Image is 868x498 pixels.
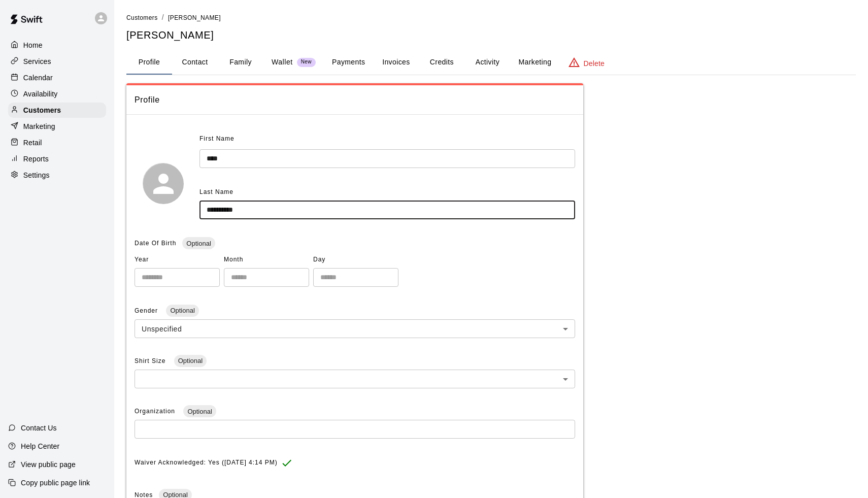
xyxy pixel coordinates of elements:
button: Credits [419,50,464,75]
a: Customers [8,103,106,118]
a: Retail [8,135,106,150]
p: Home [23,40,43,50]
span: Gender [135,307,160,314]
a: Customers [126,13,158,21]
span: [PERSON_NAME] [168,14,221,21]
span: Last Name [199,188,233,195]
div: basic tabs example [126,50,856,75]
p: Marketing [23,121,55,131]
li: / [162,12,164,23]
span: Customers [126,14,158,21]
p: View public page [21,459,76,470]
span: Date Of Birth [135,240,176,247]
a: Availability [8,86,106,102]
p: Services [23,56,51,67]
p: Customers [23,105,61,115]
a: Services [8,54,106,69]
button: Payments [324,50,373,75]
button: Profile [126,50,172,75]
button: Activity [464,50,510,75]
span: Optional [182,240,215,247]
span: Year [135,252,220,268]
span: New [297,59,316,65]
h5: [PERSON_NAME] [126,28,856,42]
span: Waiver Acknowledged: Yes ([DATE] 4:14 PM) [135,455,278,471]
a: Settings [8,168,106,183]
div: Unspecified [135,319,575,338]
p: Retail [23,138,42,148]
span: Optional [166,307,198,314]
span: Profile [135,93,575,107]
p: Settings [23,170,50,180]
nav: breadcrumb [126,12,856,23]
p: Delete [584,58,605,69]
p: Wallet [272,57,293,68]
p: Help Center [21,441,59,451]
a: Home [8,38,106,53]
button: Invoices [373,50,419,75]
button: Family [218,50,263,75]
p: Contact Us [21,423,57,433]
p: Calendar [23,73,53,83]
button: Marketing [510,50,559,75]
span: Optional [174,357,207,364]
p: Reports [23,154,49,164]
p: Availability [23,89,58,99]
a: Marketing [8,119,106,134]
a: Reports [8,151,106,167]
span: Month [224,252,309,268]
a: Calendar [8,70,106,85]
span: Organization [135,408,177,415]
span: Optional [183,408,216,415]
p: Copy public page link [21,478,90,488]
span: First Name [199,131,235,147]
span: Shirt Size [135,357,168,364]
button: Contact [172,50,218,75]
span: Day [313,252,398,268]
